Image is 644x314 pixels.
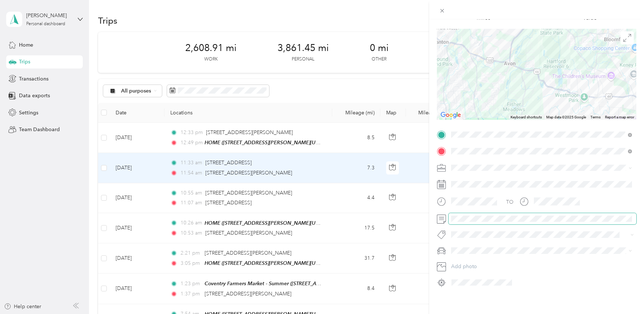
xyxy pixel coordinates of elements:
iframe: Everlance-gr Chat Button Frame [603,273,644,314]
button: Keyboard shortcuts [511,115,542,120]
a: Open this area in Google Maps (opens a new window) [439,110,463,120]
div: TO [506,198,513,206]
span: Map data ©2025 Google [546,115,586,119]
a: Report a map error [605,115,634,119]
button: Add photo [449,262,636,272]
a: Terms (opens in new tab) [590,115,601,119]
img: Google [439,110,463,120]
